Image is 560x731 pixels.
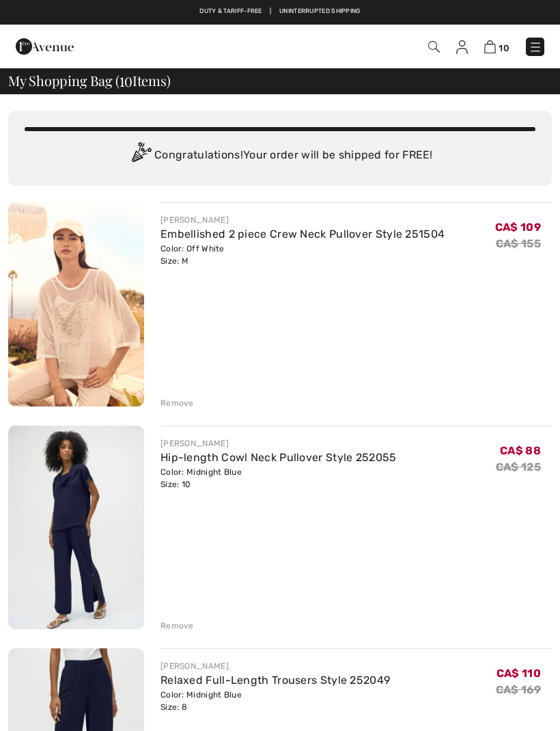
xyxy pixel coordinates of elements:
img: My Info [456,40,468,54]
span: 10 [120,70,132,88]
div: Color: Midnight Blue Size: 10 [160,466,397,491]
div: Congratulations! Your order will be shipped for FREE! [25,142,535,169]
span: CA$ 88 [500,444,541,457]
span: 10 [499,43,509,53]
span: CA$ 110 [496,667,541,680]
span: CA$ 109 [495,221,541,234]
div: [PERSON_NAME] [160,660,390,672]
div: Color: Midnight Blue Size: 8 [160,689,390,713]
s: CA$ 169 [496,683,541,696]
div: Remove [160,620,194,632]
img: Congratulation2.svg [127,142,154,169]
img: Embellished 2 piece Crew Neck Pullover Style 251504 [8,202,144,406]
a: 10 [484,38,509,55]
img: Menu [529,40,542,54]
img: Search [428,41,440,53]
div: Remove [160,397,194,409]
s: CA$ 155 [496,237,541,250]
div: Color: Off White Size: M [160,243,445,267]
img: Hip-length Cowl Neck Pullover Style 252055 [8,426,144,629]
a: 1ère Avenue [16,39,74,52]
a: Hip-length Cowl Neck Pullover Style 252055 [160,451,397,464]
img: 1ère Avenue [16,33,74,60]
span: My Shopping Bag ( Items) [8,74,171,87]
div: [PERSON_NAME] [160,214,445,226]
div: [PERSON_NAME] [160,437,397,450]
a: Relaxed Full-Length Trousers Style 252049 [160,674,390,687]
a: Embellished 2 piece Crew Neck Pullover Style 251504 [160,227,445,240]
s: CA$ 125 [496,460,541,473]
img: Shopping Bag [484,40,496,53]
